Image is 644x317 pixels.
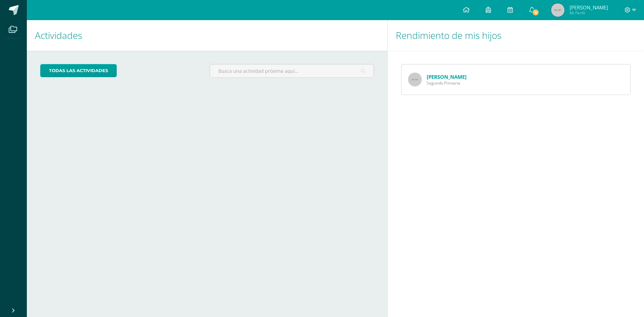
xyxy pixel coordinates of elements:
h1: Actividades [35,20,379,51]
h1: Rendimiento de mis hijos [396,20,636,51]
a: [PERSON_NAME] [427,73,467,80]
input: Busca una actividad próxima aquí... [210,64,373,77]
img: 65x65 [408,73,422,86]
img: 45x45 [551,3,565,17]
span: [PERSON_NAME] [570,4,608,11]
a: todas las Actividades [40,64,117,77]
span: 4 [532,9,539,16]
span: Mi Perfil [570,10,608,16]
span: Segundo Primaria [427,80,467,86]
